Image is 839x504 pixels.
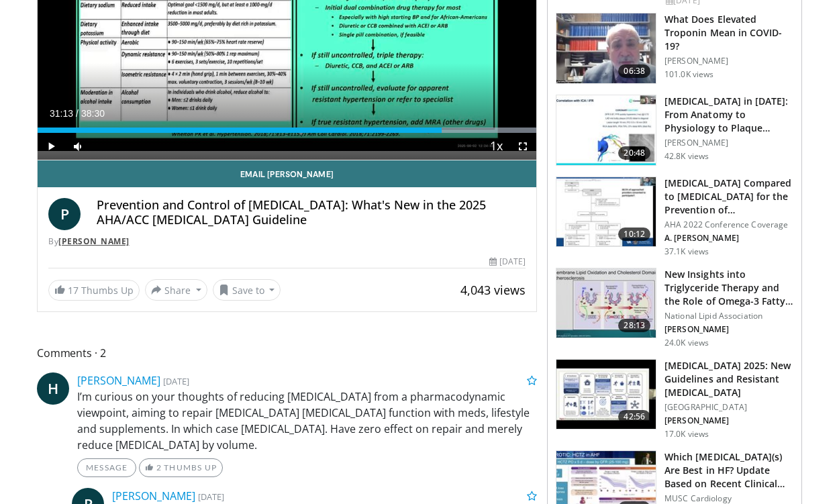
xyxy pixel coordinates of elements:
button: Mute [64,133,91,160]
h3: What Does Elevated Troponin Mean in COVID-19? [664,13,793,53]
a: [PERSON_NAME] [58,236,130,247]
p: 101.0K views [664,69,713,80]
img: 98daf78a-1d22-4ebe-927e-10afe95ffd94.150x105_q85_crop-smart_upscale.jpg [556,13,656,83]
h3: [MEDICAL_DATA] 2025: New Guidelines and Resistant [MEDICAL_DATA] [664,359,793,399]
span: 20:48 [618,146,650,160]
span: Comments 2 [37,344,537,362]
p: [PERSON_NAME] [664,138,793,148]
img: 823da73b-7a00-425d-bb7f-45c8b03b10c3.150x105_q85_crop-smart_upscale.jpg [556,95,656,165]
p: 24.0K views [664,338,709,348]
h3: New Insights into Triglyceride Therapy and the Role of Omega-3 Fatty… [664,268,793,308]
img: 280bcb39-0f4e-42eb-9c44-b41b9262a277.150x105_q85_crop-smart_upscale.jpg [556,360,656,430]
a: 20:48 [MEDICAL_DATA] in [DATE]: From Anatomy to Physiology to Plaque Burden and … [PERSON_NAME] 4... [556,95,793,166]
h3: Which [MEDICAL_DATA](s) Are Best in HF? Update Based on Recent Clinical Tr… [664,450,793,491]
small: [DATE] [163,375,189,387]
span: 10:12 [618,228,650,241]
span: 28:13 [618,319,650,332]
p: A. [PERSON_NAME] [664,233,793,244]
img: 7c0f9b53-1609-4588-8498-7cac8464d722.150x105_q85_crop-smart_upscale.jpg [556,177,656,247]
a: [PERSON_NAME] [77,373,160,388]
a: Message [77,458,136,477]
p: [PERSON_NAME] [664,56,793,66]
p: 42.8K views [664,151,709,162]
p: [PERSON_NAME] [664,324,793,335]
span: 4,043 views [460,282,526,298]
span: / [76,108,79,119]
button: Fullscreen [509,133,536,160]
span: 31:13 [50,108,73,119]
a: 28:13 New Insights into Triglyceride Therapy and the Role of Omega-3 Fatty… National Lipid Associ... [556,268,793,348]
a: P [48,198,81,230]
button: Playback Rate [483,133,509,160]
small: [DATE] [198,491,224,503]
a: 42:56 [MEDICAL_DATA] 2025: New Guidelines and Resistant [MEDICAL_DATA] [GEOGRAPHIC_DATA] [PERSON_... [556,359,793,440]
a: 10:12 [MEDICAL_DATA] Compared to [MEDICAL_DATA] for the Prevention of… AHA 2022 Conference Covera... [556,177,793,257]
p: 17.0K views [664,429,709,440]
span: 17 [68,284,79,297]
h4: Prevention and Control of [MEDICAL_DATA]: What's New in the 2025 AHA/ACC [MEDICAL_DATA] Guideline [97,198,526,227]
div: [DATE] [489,256,526,268]
img: 45ea033d-f728-4586-a1ce-38957b05c09e.150x105_q85_crop-smart_upscale.jpg [556,268,656,338]
a: H [37,372,69,405]
a: 17 Thumbs Up [48,280,140,301]
p: [GEOGRAPHIC_DATA] [664,402,793,413]
a: [PERSON_NAME] [112,489,195,503]
span: 2 [156,462,162,472]
a: 06:38 What Does Elevated Troponin Mean in COVID-19? [PERSON_NAME] 101.0K views [556,13,793,84]
p: 37.1K views [664,246,709,257]
span: 38:30 [81,108,105,119]
p: I’m curious on your thoughts of reducing [MEDICAL_DATA] from a pharmacodynamic viewpoint, aiming ... [77,389,537,453]
button: Save to [213,279,281,301]
p: AHA 2022 Conference Coverage [664,219,793,230]
h3: [MEDICAL_DATA] in [DATE]: From Anatomy to Physiology to Plaque Burden and … [664,95,793,135]
span: 06:38 [618,64,650,78]
div: By [48,236,526,248]
a: 2 Thumbs Up [139,458,223,477]
button: Play [38,133,64,160]
button: Share [145,279,207,301]
h3: [MEDICAL_DATA] Compared to [MEDICAL_DATA] for the Prevention of… [664,177,793,217]
a: Email [PERSON_NAME] [38,160,536,187]
div: Progress Bar [38,128,536,133]
p: MUSC Cardiology [664,493,793,504]
p: [PERSON_NAME] [664,415,793,426]
span: 42:56 [618,410,650,423]
p: National Lipid Association [664,311,793,321]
